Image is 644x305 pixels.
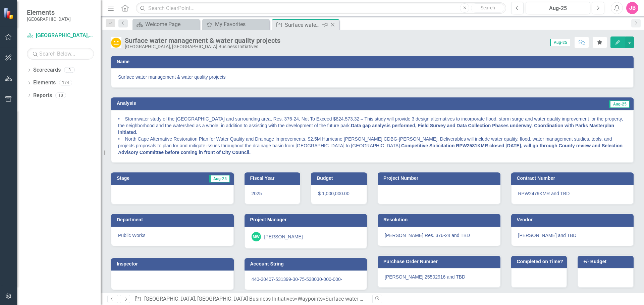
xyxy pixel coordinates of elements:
[298,296,323,302] a: Waypoints
[27,48,94,60] input: Search Below...
[33,79,56,87] a: Elements
[325,296,448,302] div: Surface water management & water quality projects
[517,259,564,264] h3: Completed on Time?
[111,37,121,48] img: In Progress
[33,92,52,99] a: Reports
[518,191,570,196] span: RPW2479KMR and TBD
[117,261,230,266] h3: Inspector
[609,100,630,108] span: Aug-25
[252,277,342,282] span: 440-30407-531399-30-75-538030-000-000-
[383,217,497,222] h3: Resolution
[481,5,495,10] span: Search
[135,295,367,303] div: » »
[27,16,71,22] small: [GEOGRAPHIC_DATA]
[117,59,630,64] h3: Name
[252,191,262,196] span: 2025
[27,32,94,40] a: [GEOGRAPHIC_DATA], [GEOGRAPHIC_DATA] Business Initiatives
[215,20,268,28] div: My Favorites
[471,3,504,13] button: Search
[118,143,623,155] strong: Competitive Solicitation RPW2581KMR closed [DATE], will go through County review and Selection Ad...
[252,232,261,241] div: MW
[64,67,75,73] div: 3
[118,116,627,156] p: • Stormwater study of the [GEOGRAPHIC_DATA] and surrounding area, Res. 376-24, Not To Exceed $824...
[125,44,280,49] div: [GEOGRAPHIC_DATA], [GEOGRAPHIC_DATA] Business Initiatives
[33,66,61,74] a: Scorecards
[118,123,614,135] strong: Data gap analysis performed, Field Survey and Data Collection Phases underway. Coordination with ...
[518,233,577,238] span: [PERSON_NAME] and TBD
[59,80,72,86] div: 174
[204,20,268,28] a: My Favorites
[285,21,321,29] div: Surface water management & water quality projects
[250,261,364,266] h3: Account String
[117,217,230,222] h3: Department
[145,20,198,28] div: Welcome Page
[626,2,638,14] button: JB
[117,101,362,106] h3: Analysis
[209,175,230,182] span: Aug-25
[118,233,145,238] span: Public Works
[27,8,71,16] span: Elements
[55,92,66,98] div: 10
[317,176,364,181] h3: Budget
[264,233,303,240] div: [PERSON_NAME]
[583,259,630,264] h3: +/- Budget
[118,74,627,80] span: Surface water management & water quality projects
[550,39,570,46] span: Aug-25
[383,259,497,264] h3: Purchase Order Number
[134,20,198,28] a: Welcome Page
[3,8,15,19] img: ClearPoint Strategy
[526,2,590,14] button: Aug-25
[385,233,470,238] span: [PERSON_NAME] Res. 376-24 and TBD
[385,274,465,280] span: [PERSON_NAME] 25502916 and TBD
[144,296,295,302] a: [GEOGRAPHIC_DATA], [GEOGRAPHIC_DATA] Business Initiatives
[517,217,631,222] h3: Vendor
[250,176,297,181] h3: Fiscal Year
[528,4,588,12] div: Aug-25
[117,176,160,181] h3: Stage
[517,176,631,181] h3: Contract Number
[250,217,364,222] h3: Project Manager
[318,191,349,196] span: $ 1,000,000.00
[136,2,506,14] input: Search ClearPoint...
[383,176,497,181] h3: Project Number
[125,37,280,44] div: Surface water management & water quality projects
